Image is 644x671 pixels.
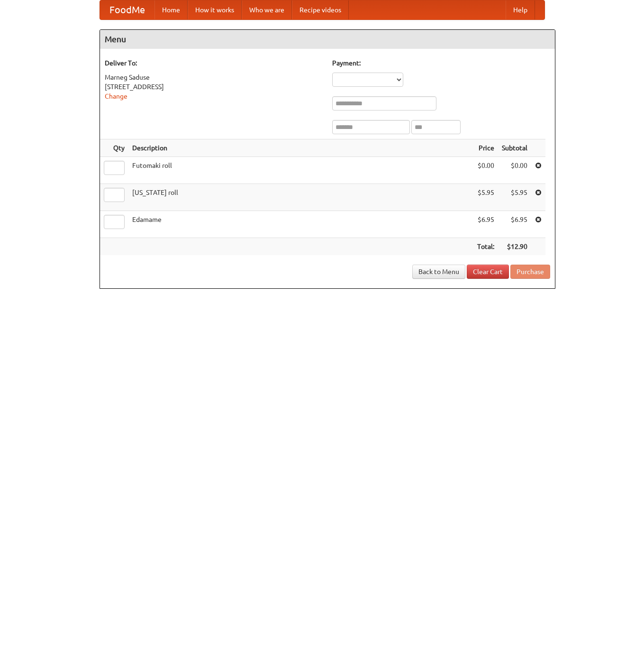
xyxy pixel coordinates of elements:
[498,157,531,184] td: $0.00
[473,238,498,256] th: Total:
[467,265,509,279] a: Clear Cart
[473,211,498,238] td: $6.95
[128,139,473,157] th: Description
[100,30,555,49] h4: Menu
[100,0,154,19] a: FoodMe
[498,184,531,211] td: $5.95
[100,139,128,157] th: Qty
[242,0,292,19] a: Who we are
[105,92,127,100] a: Change
[105,73,323,82] div: Marneg Saduse
[105,58,323,68] h5: Deliver To:
[498,139,531,157] th: Subtotal
[510,265,550,279] button: Purchase
[128,211,473,238] td: Edamame
[154,0,188,19] a: Home
[188,0,242,19] a: How it works
[332,58,550,68] h5: Payment:
[473,184,498,211] td: $5.95
[498,238,531,256] th: $12.90
[412,265,465,279] a: Back to Menu
[128,157,473,184] td: Futomaki roll
[105,82,323,92] div: [STREET_ADDRESS]
[128,184,473,211] td: [US_STATE] roll
[292,0,349,19] a: Recipe videos
[498,211,531,238] td: $6.95
[506,0,535,19] a: Help
[473,139,498,157] th: Price
[473,157,498,184] td: $0.00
